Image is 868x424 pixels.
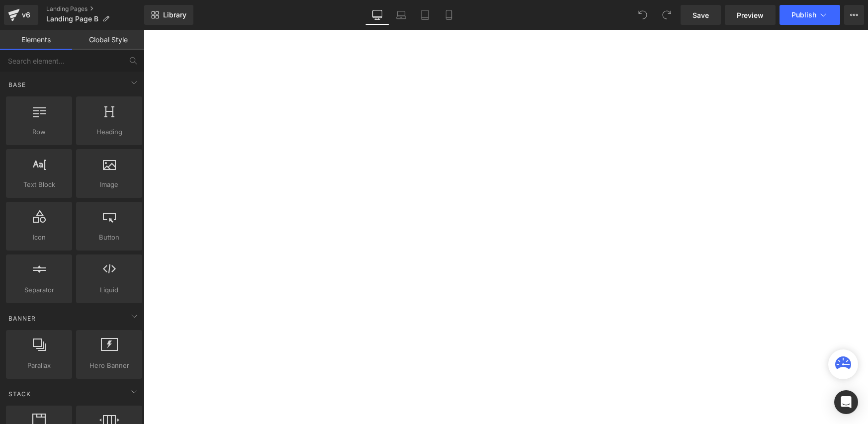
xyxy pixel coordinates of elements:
span: Text Block [9,179,69,190]
a: Global Style [72,30,144,50]
span: Library [163,10,186,19]
span: Publish [791,11,816,19]
span: Heading [79,127,139,137]
span: Image [79,179,139,190]
a: New Library [144,5,193,25]
button: Publish [780,5,840,25]
a: Tablet [413,5,437,25]
a: Landing Pages [46,5,144,13]
a: Desktop [365,5,389,25]
a: Preview [725,5,776,25]
span: Parallax [9,360,69,371]
div: v6 [20,8,32,21]
span: Icon [9,232,69,243]
a: Mobile [437,5,461,25]
span: Separator [9,285,69,295]
span: Liquid [79,285,139,295]
span: Hero Banner [79,360,139,371]
span: Preview [737,10,764,20]
span: Save [693,10,709,20]
span: Stack [7,389,32,399]
a: v6 [4,5,38,25]
span: Row [9,127,69,137]
button: More [844,5,864,25]
button: Redo [657,5,677,25]
div: Open Intercom Messenger [834,390,858,414]
a: Laptop [389,5,413,25]
span: Banner [7,314,37,323]
span: Base [7,80,27,89]
span: Landing Page B [46,15,98,23]
span: Button [79,232,139,243]
button: Undo [633,5,653,25]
